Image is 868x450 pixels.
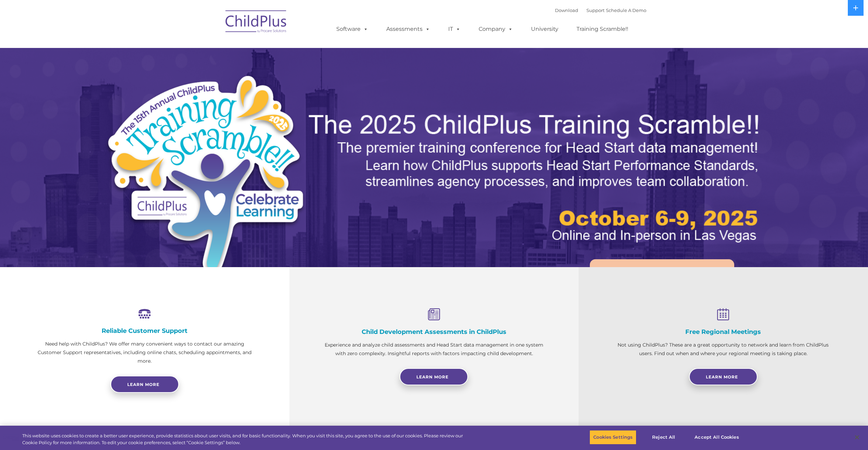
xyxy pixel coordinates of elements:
a: Learn More [400,368,468,385]
span: Phone number [95,73,124,78]
a: Software [329,22,375,36]
span: Learn More [416,374,449,379]
button: Reject All [642,430,685,445]
a: Support [586,8,605,13]
a: Assessments [379,22,437,36]
button: Close [850,430,865,445]
p: Not using ChildPlus? These are a great opportunity to network and learn from ChildPlus users. Fin... [613,341,834,358]
span: Learn more [127,382,159,387]
span: Last name [95,45,116,50]
a: IT [441,22,467,36]
a: Company [472,22,520,36]
span: Learn More [706,374,738,379]
a: Learn More [689,368,757,385]
a: Learn More [590,259,734,298]
button: Accept All Cookies [691,430,742,445]
a: University [524,22,565,36]
a: Training Scramble!! [570,22,635,36]
img: ChildPlus by Procare Solutions [222,5,290,40]
p: Experience and analyze child assessments and Head Start data management in one system with zero c... [324,341,545,358]
font: | [555,8,646,13]
a: Learn more [111,376,179,393]
h4: Free Regional Meetings [613,328,834,336]
button: Cookies Settings [590,430,636,445]
p: Need help with ChildPlus? We offer many convenient ways to contact our amazing Customer Support r... [34,340,255,365]
h4: Reliable Customer Support [34,327,255,335]
div: This website uses cookies to create a better user experience, provide statistics about user visit... [22,433,477,446]
a: Schedule A Demo [606,8,646,13]
a: Download [555,8,578,13]
h4: Child Development Assessments in ChildPlus [324,328,545,336]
